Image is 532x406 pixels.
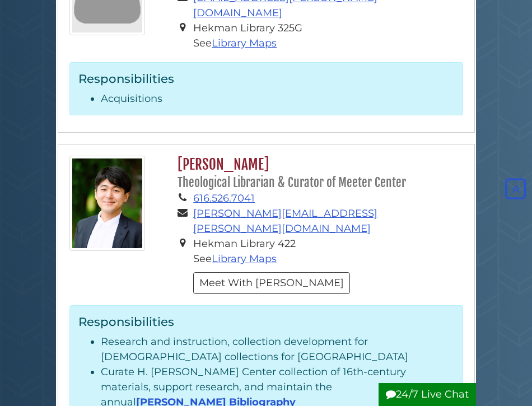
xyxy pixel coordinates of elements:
[101,91,454,106] li: Acquisitions
[193,236,463,267] li: Hekman Library 422 See
[101,334,454,365] li: Research and instruction, collection development for [DEMOGRAPHIC_DATA] collections for [GEOGRAPH...
[193,272,350,294] button: Meet With [PERSON_NAME]
[212,253,277,265] a: Library Maps
[69,156,145,251] img: sam_ha_125x160.jpg
[193,192,255,204] a: 616.526.7041
[502,183,529,195] a: Back to Top
[78,71,454,86] h3: Responsibilities
[178,175,406,190] small: Theological Librarian & Curator of Meeter Center
[212,37,277,49] a: Library Maps
[172,156,463,191] h2: [PERSON_NAME]
[379,383,476,406] button: 24/7 Live Chat
[193,207,377,235] a: [PERSON_NAME][EMAIL_ADDRESS][PERSON_NAME][DOMAIN_NAME]
[193,21,463,51] li: Hekman Library 325G See
[78,314,454,329] h3: Responsibilities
